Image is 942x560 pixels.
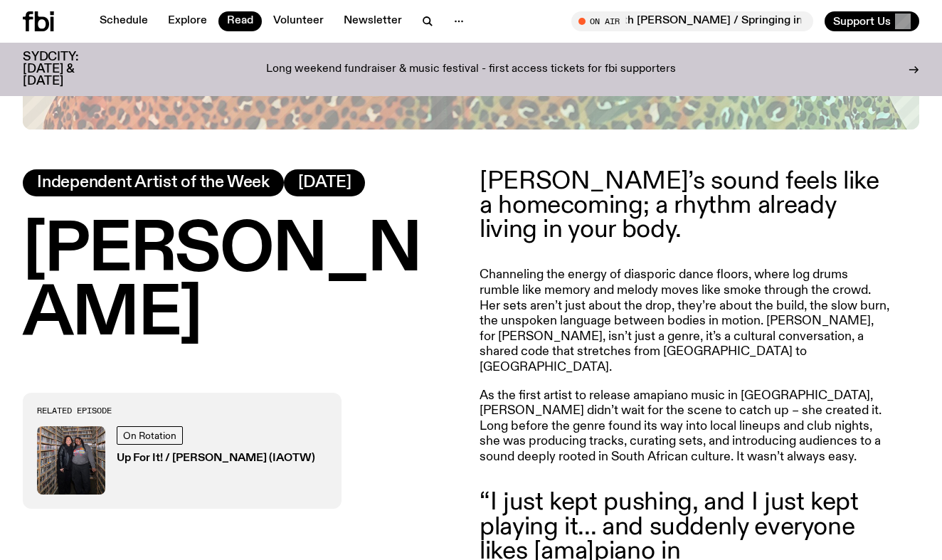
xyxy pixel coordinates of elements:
[23,51,114,88] h3: SYDCITY: [DATE] & [DATE]
[480,268,889,375] p: Channeling the energy of diasporic dance floors, where log drums rumble like memory and melody mo...
[825,11,919,31] button: Support Us
[159,11,216,31] a: Explore
[833,15,891,28] span: Support Us
[37,175,270,191] span: Independent Artist of the Week
[571,11,813,31] button: On AirMornings with [PERSON_NAME] / Springing into some great music haha do u see what i did ther...
[266,63,676,76] p: Long weekend fundraiser & music festival - first access tickets for fbi supporters
[298,175,351,191] span: [DATE]
[117,453,315,464] h3: Up For It! / [PERSON_NAME] (IAOTW)
[37,426,327,495] a: On RotationUp For It! / [PERSON_NAME] (IAOTW)
[335,11,411,31] a: Newsletter
[265,11,332,31] a: Volunteer
[91,11,157,31] a: Schedule
[37,407,327,415] h3: Related Episode
[480,389,889,465] p: As the first artist to release amapiano music in [GEOGRAPHIC_DATA], [PERSON_NAME] didn’t wait for...
[23,219,462,347] h1: [PERSON_NAME]
[480,169,889,243] p: [PERSON_NAME]’s sound feels like a homecoming; a rhythm already living in your body.
[218,11,262,31] a: Read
